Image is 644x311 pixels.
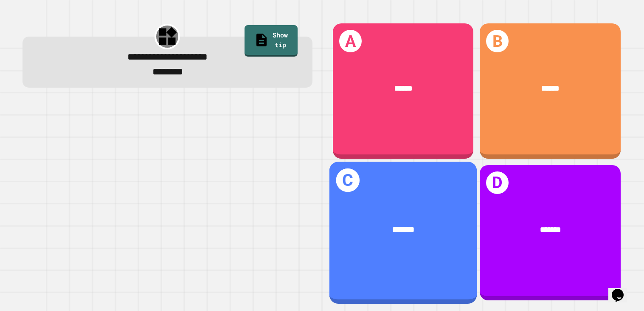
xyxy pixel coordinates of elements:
[608,277,636,302] iframe: chat widget
[486,30,509,52] h1: B
[486,171,509,194] h1: D
[245,25,298,57] a: Show tip
[339,30,362,52] h1: A
[336,168,360,192] h1: C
